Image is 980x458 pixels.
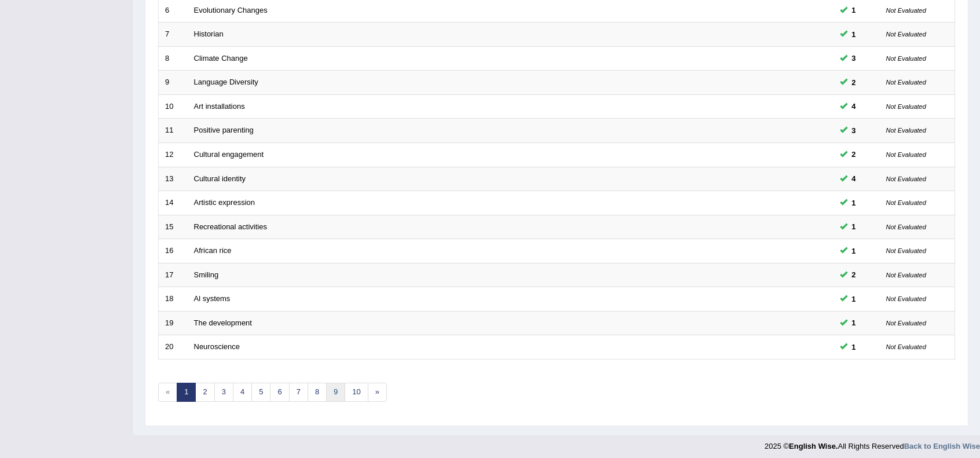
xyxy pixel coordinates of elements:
a: 8 [308,383,327,402]
span: You can still take this question [847,269,861,281]
small: Not Evaluated [886,295,926,302]
small: Not Evaluated [886,103,926,110]
span: You can still take this question [847,124,861,137]
a: 5 [251,383,270,402]
a: 1 [177,383,196,402]
td: 17 [159,263,188,287]
a: Evolutionary Changes [194,6,268,14]
small: Not Evaluated [886,175,926,182]
span: You can still take this question [847,245,861,257]
div: 2025 © All Rights Reserved [765,435,980,452]
td: 20 [159,335,188,360]
td: 11 [159,119,188,143]
span: You can still take this question [847,221,861,233]
a: 7 [289,383,308,402]
span: You can still take this question [847,341,861,353]
a: African rice [194,246,232,255]
a: Cultural identity [194,174,246,183]
a: 4 [233,383,252,402]
a: 9 [326,383,345,402]
td: 8 [159,46,188,71]
span: You can still take this question [847,317,861,329]
a: Climate Change [194,54,248,63]
td: 7 [159,23,188,47]
a: Smiling [194,270,219,279]
a: » [368,383,387,402]
a: Positive parenting [194,126,254,134]
small: Not Evaluated [886,343,926,350]
a: 10 [345,383,368,402]
span: You can still take this question [847,148,861,160]
small: Not Evaluated [886,127,926,134]
span: You can still take this question [847,100,861,112]
small: Not Evaluated [886,151,926,158]
a: Art installations [194,102,245,111]
td: 12 [159,142,188,167]
a: 6 [270,383,289,402]
small: Not Evaluated [886,223,926,230]
span: You can still take this question [847,173,861,185]
td: 10 [159,94,188,119]
strong: English Wise. [789,442,838,450]
a: Artistic expression [194,198,255,207]
a: Language Diversity [194,78,258,86]
span: You can still take this question [847,76,861,89]
small: Not Evaluated [886,247,926,254]
small: Not Evaluated [886,31,926,38]
td: 18 [159,287,188,312]
a: Neuroscience [194,342,240,351]
small: Not Evaluated [886,199,926,206]
td: 16 [159,239,188,263]
small: Not Evaluated [886,55,926,62]
span: You can still take this question [847,28,861,41]
span: You can still take this question [847,52,861,64]
a: Al systems [194,294,231,303]
a: The development [194,318,252,327]
td: 9 [159,71,188,95]
td: 15 [159,215,188,239]
small: Not Evaluated [886,79,926,86]
a: Recreational activities [194,222,267,231]
a: 3 [214,383,233,402]
small: Not Evaluated [886,7,926,14]
a: 2 [195,383,214,402]
a: Cultural engagement [194,150,264,159]
span: You can still take this question [847,197,861,209]
td: 14 [159,191,188,215]
span: You can still take this question [847,4,861,16]
small: Not Evaluated [886,320,926,327]
td: 19 [159,311,188,335]
span: You can still take this question [847,293,861,305]
a: Back to English Wise [904,442,980,450]
a: Historian [194,30,224,38]
small: Not Evaluated [886,272,926,279]
span: « [158,383,177,402]
td: 13 [159,167,188,191]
